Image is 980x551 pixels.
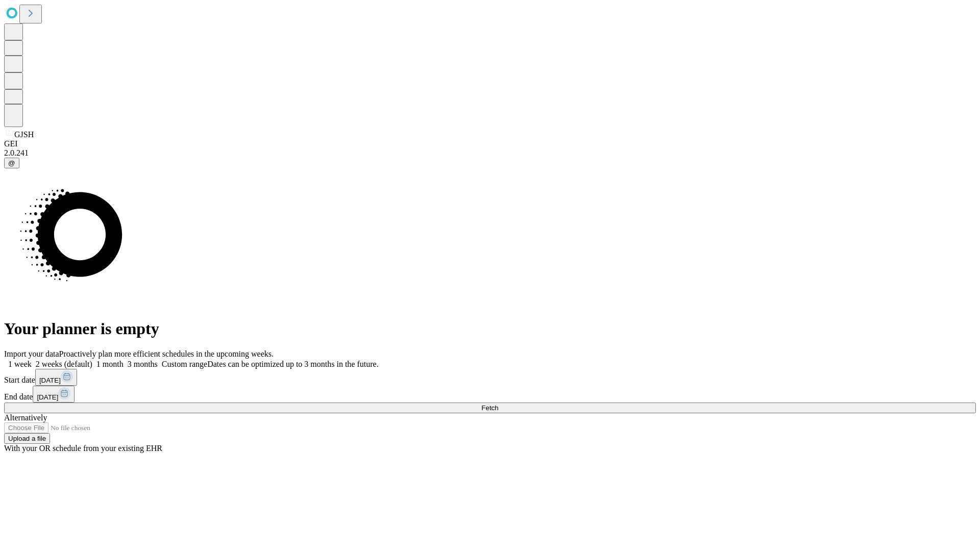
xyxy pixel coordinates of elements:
span: Dates can be optimized up to 3 months in the future. [207,360,378,368]
span: 1 week [8,360,32,368]
div: End date [4,386,976,403]
span: With your OR schedule from your existing EHR [4,444,162,453]
span: 2 weeks (default) [36,360,92,368]
button: Upload a file [4,433,50,444]
span: Alternatively [4,413,47,422]
span: 1 month [96,360,124,368]
span: Import your data [4,349,59,358]
div: GEI [4,139,976,148]
span: GJSH [14,130,34,139]
span: @ [8,159,15,167]
span: Custom range [162,360,207,368]
span: [DATE] [39,377,61,384]
button: [DATE] [33,386,75,403]
button: Fetch [4,403,976,413]
h1: Your planner is empty [4,319,976,338]
button: @ [4,158,19,168]
span: Fetch [481,404,498,412]
span: Proactively plan more efficient schedules in the upcoming weeks. [59,349,274,358]
span: [DATE] [37,393,58,401]
button: [DATE] [35,369,77,386]
div: Start date [4,369,976,386]
div: 2.0.241 [4,148,976,158]
span: 3 months [128,360,158,368]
